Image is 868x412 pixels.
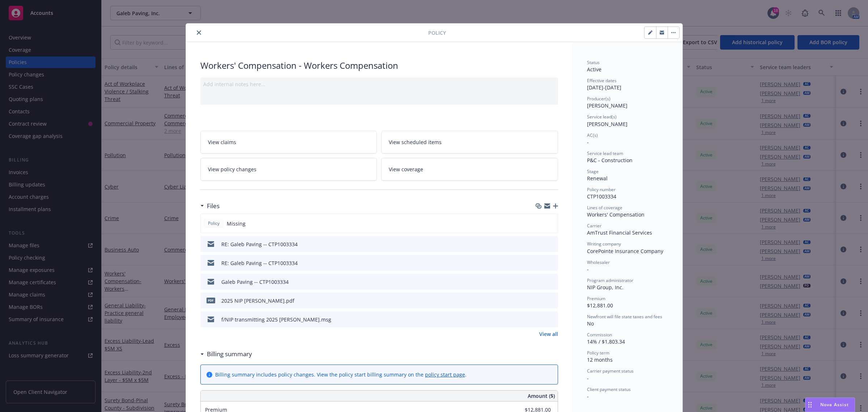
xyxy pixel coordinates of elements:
button: preview file [549,259,555,267]
button: download file [537,297,543,304]
div: Billing summary [200,349,252,359]
button: close [195,28,203,37]
button: download file [537,240,543,248]
span: 14% / $1,803.34 [587,338,625,345]
div: Workers' Compensation - Workers Compensation [200,59,558,72]
div: Add internal notes here... [203,80,555,88]
div: RE: Galeb Paving -- CTP1003334 [221,259,298,267]
a: View policy changes [200,158,377,181]
a: View coverage [381,158,558,181]
div: [DATE] - [DATE] [587,77,668,91]
div: Files [200,201,220,211]
button: preview file [549,240,555,248]
a: View scheduled items [381,131,558,154]
span: Nova Assist [820,402,849,408]
span: 12 months [587,356,613,363]
span: Producer(s) [587,96,610,102]
button: preview file [549,316,555,323]
span: Newfront will file state taxes and fees [587,314,662,320]
span: View claims [208,138,236,146]
span: Policy [428,29,446,37]
span: View coverage [389,165,423,173]
span: Carrier payment status [587,368,634,374]
span: Lines of coverage [587,205,622,211]
div: Billing summary includes policy changes. View the policy start billing summary on the . [215,371,467,378]
span: pdf [207,298,215,303]
span: Amount ($) [528,392,555,400]
span: - [587,393,589,400]
button: download file [537,316,543,323]
span: $12,881.00 [587,302,613,309]
span: Program administrator [587,277,633,283]
span: CorePointe Insurance Company [587,248,663,255]
span: Effective dates [587,77,617,84]
span: Wholesaler [587,259,610,265]
button: download file [537,259,543,267]
span: [PERSON_NAME] [587,121,627,127]
a: View claims [200,131,377,154]
span: Status [587,59,600,66]
div: Drag to move [805,398,814,412]
span: Missing [227,220,246,227]
span: Writing company [587,241,621,247]
span: Policy term [587,350,609,356]
span: AmTrust Financial Services [587,229,652,236]
span: Policy number [587,186,616,193]
span: P&C - Construction [587,157,633,164]
h3: Files [207,201,220,211]
a: policy start page [425,371,465,378]
span: View policy changes [208,165,256,173]
div: Galeb Paving -- CTP1003334 [221,278,289,286]
span: Premium [587,295,605,302]
a: View all [539,330,558,338]
span: Client payment status [587,386,631,392]
span: Service lead(s) [587,114,617,120]
div: Workers' Compensation [587,211,668,218]
span: AC(s) [587,132,598,138]
button: download file [537,278,543,286]
h3: Billing summary [207,349,252,359]
span: Stage [587,168,599,175]
span: NIP Group, Inc. [587,284,624,291]
span: - [587,139,589,146]
span: No [587,320,594,327]
div: f/NIP transmitting 2025 [PERSON_NAME].msg [221,316,331,323]
span: CTP1003334 [587,193,616,200]
span: [PERSON_NAME] [587,102,627,109]
div: RE: Galeb Paving -- CTP1003334 [221,240,298,248]
span: Commission [587,332,612,338]
span: Service lead team [587,150,623,156]
span: - [587,266,589,273]
span: Renewal [587,175,608,182]
button: preview file [549,297,555,304]
div: 2025 NIP [PERSON_NAME].pdf [221,297,294,304]
button: Nova Assist [805,398,855,412]
span: Active [587,66,601,73]
span: Carrier [587,223,601,229]
button: preview file [549,278,555,286]
span: Policy [207,220,221,227]
span: View scheduled items [389,138,442,146]
span: - [587,375,589,382]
